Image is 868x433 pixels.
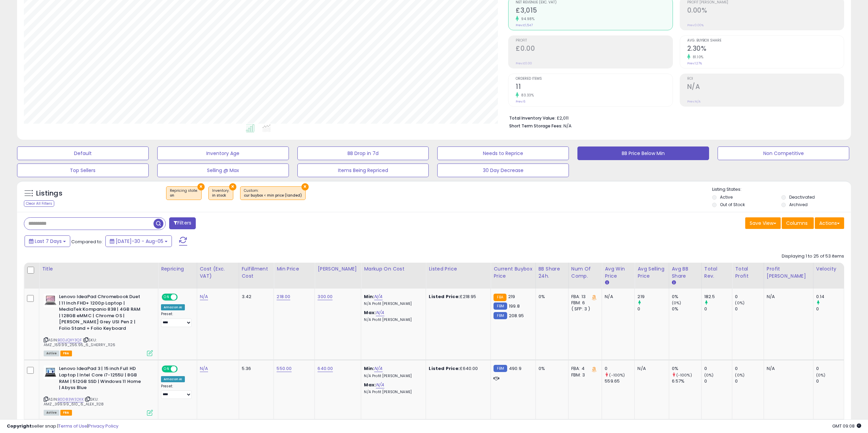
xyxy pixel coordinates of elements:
[516,83,672,92] h2: 11
[161,312,192,327] div: Preset:
[704,294,732,300] div: 182.5
[105,235,172,247] button: [DATE]-30 - Aug-05
[571,300,597,306] div: FBM: 6
[563,123,572,129] span: N/A
[58,423,87,429] a: Terms of Use
[229,183,236,190] button: ×
[429,365,460,372] b: Listed Price:
[44,397,104,407] span: | SKU: AMZ_399.99_610_6_ALEX_1128
[571,366,597,372] div: FBA: 4
[789,202,808,207] label: Archived
[516,99,525,104] small: Prev: 6
[116,238,163,245] span: [DATE]-30 - Aug-05
[494,294,506,301] small: FBA
[672,280,676,286] small: Avg BB Share.
[816,372,826,378] small: (0%)
[88,423,118,429] a: Privacy Policy
[735,300,745,306] small: (0%)
[170,188,198,198] span: Repricing state :
[161,384,192,399] div: Preset:
[672,294,701,300] div: 0%
[242,366,269,372] div: 5.36
[687,99,701,104] small: Prev: N/A
[767,294,808,300] div: N/A
[157,146,289,160] button: Inventory Age
[782,253,844,260] div: Displaying 1 to 25 of 53 items
[364,374,421,378] p: N/A Profit [PERSON_NAME]
[516,1,672,4] span: Net Revenue (Exc. VAT)
[637,294,668,300] div: 219
[36,189,62,198] h5: Listings
[687,39,844,43] span: Avg. Buybox Share
[162,294,171,300] span: ON
[200,365,208,372] a: N/A
[735,366,764,372] div: 0
[17,164,149,177] button: Top Sellers
[519,16,534,21] small: 94.98%
[704,372,714,378] small: (0%)
[429,293,460,300] b: Listed Price:
[59,366,142,392] b: Lenovo IdeaPad 3 | 15 inch Full HD Laptop | Intel Core i7-1255U | 8GB RAM | 512GB SSD | Windows 1...
[720,202,745,207] label: Out of Stock
[672,265,698,280] div: Avg BB Share
[735,378,764,384] div: 0
[361,263,426,289] th: The percentage added to the cost of goods (COGS) that forms the calculator for Min & Max prices.
[71,238,103,245] span: Compared to:
[577,146,709,160] button: BB Price Below Min
[364,309,376,316] b: Max:
[687,83,844,92] h2: N/A
[704,378,732,384] div: 0
[782,217,814,229] button: Columns
[44,294,153,355] div: ASIN:
[637,366,663,372] div: N/A
[58,337,82,343] a: B0DJQXY3QF
[364,390,421,395] p: N/A Profit [PERSON_NAME]
[637,306,668,312] div: 0
[539,366,563,372] div: 0%
[735,372,745,378] small: (0%)
[539,294,563,300] div: 0%
[429,265,488,273] div: Listed Price
[25,235,70,247] button: Last 7 Days
[494,312,507,319] small: FBM
[364,293,374,300] b: Min:
[745,217,781,229] button: Save View
[718,146,849,160] button: Non Competitive
[277,365,292,372] a: 550.00
[24,200,54,207] div: Clear All Filters
[212,193,230,198] div: in stock
[42,265,155,273] div: Title
[767,366,808,372] div: N/A
[672,306,701,312] div: 0%
[44,351,59,356] span: All listings currently available for purchase on Amazon
[605,280,609,286] small: Avg Win Price.
[242,265,271,280] div: Fulfillment Cost
[735,294,764,300] div: 0
[816,294,844,300] div: 0.14
[200,293,208,300] a: N/A
[704,366,732,372] div: 0
[364,365,374,372] b: Min:
[516,61,532,65] small: Prev: £0.00
[605,265,632,280] div: Avg Win Price
[157,164,289,177] button: Selling @ Max
[519,93,534,98] small: 83.33%
[437,146,569,160] button: Needs to Reprice
[508,293,515,300] span: 219
[374,365,382,372] a: N/A
[161,304,185,310] div: Amazon AI
[712,186,851,193] p: Listing States:
[516,77,672,81] span: Ordered Items
[816,378,844,384] div: 0
[816,306,844,312] div: 0
[277,293,290,300] a: 218.00
[789,194,815,200] label: Deactivated
[571,372,597,378] div: FBM: 3
[704,265,730,280] div: Total Rev.
[539,265,565,280] div: BB Share 24h.
[318,293,333,300] a: 300.00
[735,306,764,312] div: 0
[690,55,704,60] small: 81.10%
[301,183,309,190] button: ×
[767,265,810,280] div: Profit [PERSON_NAME]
